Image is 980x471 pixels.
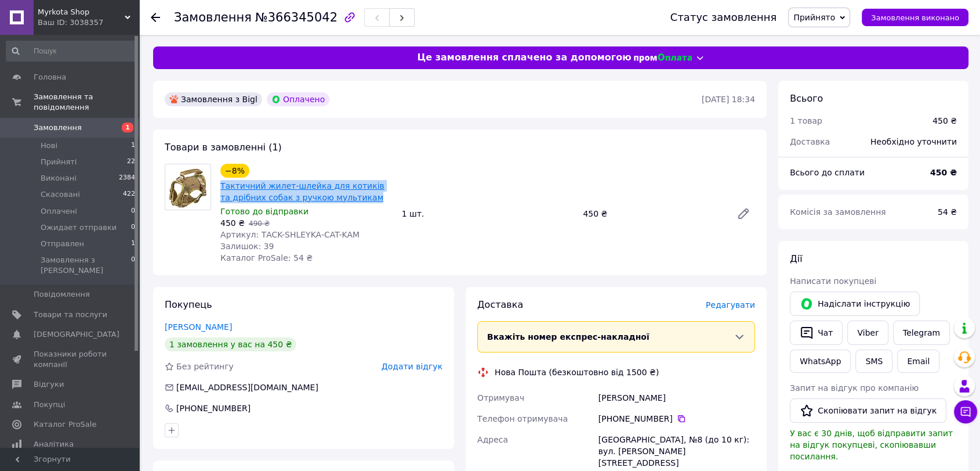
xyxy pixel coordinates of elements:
div: 450 ₴ [932,115,957,127]
span: Myrkota Shop [38,7,125,17]
span: Оплачені [41,206,77,217]
span: Написати покупцеві [790,276,876,286]
time: [DATE] 18:34 [702,95,755,104]
span: Замовлення виконано [871,13,959,22]
span: Отправлен [41,239,84,249]
button: Скопіювати запит на відгук [790,398,946,423]
div: 1 шт. [397,206,579,222]
span: У вас є 30 днів, щоб відправити запит на відгук покупцеві, скопіювавши посилання. [790,429,953,461]
span: №366345042 [255,10,337,24]
input: Пошук [6,41,136,62]
span: [EMAIL_ADDRESS][DOMAIN_NAME] [176,383,318,392]
span: Прийняті [41,157,77,167]
span: Вкажіть номер експрес-накладної [487,332,649,341]
span: 1 [122,123,133,132]
div: [PHONE_NUMBER] [598,413,755,425]
div: [PERSON_NAME] [596,387,757,408]
span: 422 [123,189,135,200]
div: Замовлення з Bigl [165,92,262,106]
span: Нові [41,141,57,151]
span: Замовлення та повідомлення [34,92,139,113]
a: Редагувати [732,202,755,225]
span: [DEMOGRAPHIC_DATA] [34,329,119,340]
b: 450 ₴ [930,168,957,177]
span: Отримувач [477,393,524,402]
span: 1 товар [790,116,822,125]
span: Без рейтингу [176,362,234,371]
div: Статус замовлення [670,12,777,23]
span: Доставка [477,299,523,310]
span: Ожидает отправки [41,222,117,233]
span: Відгуки [34,379,64,390]
span: 490 ₴ [249,220,270,228]
span: Скасовані [41,189,80,200]
span: Показники роботи компанії [34,349,107,370]
button: SMS [855,350,892,373]
span: Повідомлення [34,289,90,300]
span: Замовлення [34,123,82,133]
span: Товари в замовленні (1) [165,142,282,153]
span: 0 [131,255,135,276]
div: 1 замовлення у вас на 450 ₴ [165,337,296,351]
span: Телефон отримувача [477,414,568,423]
div: −8% [220,164,249,178]
span: Всього до сплати [790,168,865,177]
span: Готово до відправки [220,207,308,216]
span: 2384 [119,173,135,184]
span: Артикул: ТACK-SHLEYKA-CAT-KAM [220,230,360,239]
button: Email [897,350,939,373]
span: Головна [34,72,66,82]
div: Оплачено [267,92,329,106]
span: Каталог ProSale [34,419,96,430]
a: Viber [847,321,888,345]
button: Чат з покупцем [954,400,977,423]
span: 1 [131,239,135,249]
button: Чат [790,321,843,345]
span: Покупець [165,299,212,310]
span: Додати відгук [382,362,442,371]
span: Виконані [41,173,77,184]
a: Тактичний жилет-шлейка для котиків та дрібних собак з ручкою мультикам [220,181,384,202]
div: [PHONE_NUMBER] [175,402,252,414]
span: Каталог ProSale: 54 ₴ [220,253,313,263]
div: Необхідно уточнити [863,129,964,154]
span: Залишок: 39 [220,242,274,251]
span: 54 ₴ [938,207,957,217]
span: Редагувати [706,300,755,310]
div: Нова Пошта (безкоштовно від 1500 ₴) [492,366,662,378]
span: Дії [790,253,802,264]
span: 0 [131,222,135,233]
div: 450 ₴ [578,206,727,222]
button: Замовлення виконано [862,9,968,26]
span: Замовлення з [PERSON_NAME] [41,255,131,276]
a: Telegram [893,321,950,345]
span: Це замовлення сплачено за допомогою [417,51,631,64]
span: Товари та послуги [34,310,107,320]
span: Запит на відгук про компанію [790,383,919,393]
div: Повернутися назад [151,12,160,23]
a: [PERSON_NAME] [165,322,232,332]
span: 1 [131,141,135,151]
a: WhatsApp [790,350,851,373]
span: Покупці [34,400,65,410]
span: Комісія за замовлення [790,207,886,217]
span: 450 ₴ [220,218,245,228]
img: Тактичний жилет-шлейка для котиків та дрібних собак з ручкою мультикам [166,164,210,210]
span: Прийнято [793,13,835,22]
span: Аналітика [34,439,74,450]
span: Всього [790,93,823,104]
span: 0 [131,206,135,217]
span: Адреса [477,435,508,444]
button: Надіслати інструкцію [790,292,920,316]
div: Ваш ID: 3038357 [38,17,139,28]
span: 22 [127,157,135,167]
span: Доставка [790,137,830,146]
span: Замовлення [174,10,252,24]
